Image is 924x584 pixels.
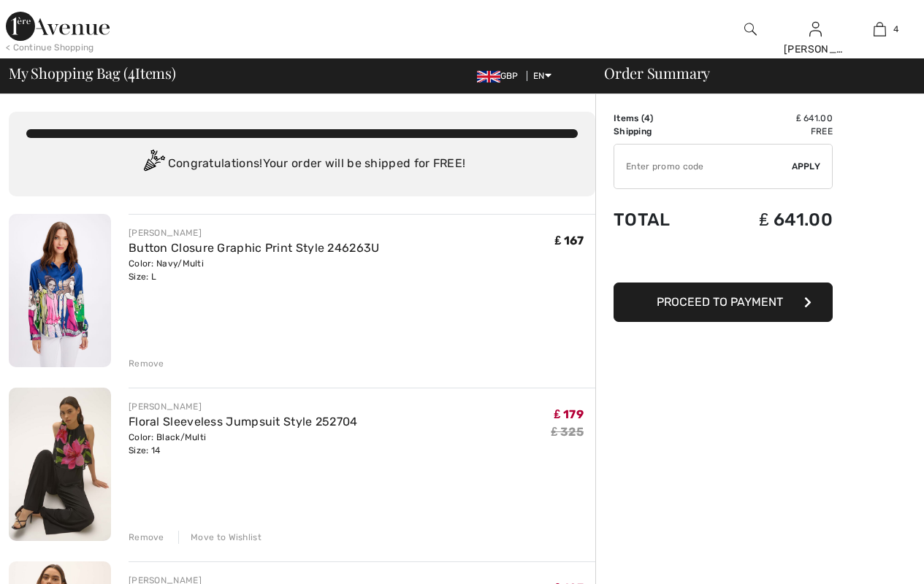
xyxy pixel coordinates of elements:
[178,531,261,544] div: Move to Wishlist
[744,20,757,38] img: search the website
[129,431,358,457] div: Color: Black/Multi Size: 14
[9,214,111,367] img: Button Closure Graphic Print Style 246263U
[128,62,135,81] span: 4
[129,400,358,413] div: [PERSON_NAME]
[644,113,650,123] span: 4
[6,41,94,54] div: < Continue Shopping
[129,531,164,544] div: Remove
[554,407,584,421] span: ₤ 179
[657,295,783,309] span: Proceed to Payment
[587,66,915,80] div: Order Summary
[709,112,833,125] td: ₤ 641.00
[129,257,380,283] div: Color: Navy/Multi Size: L
[533,71,551,81] span: EN
[551,425,584,439] s: ₤ 325
[6,12,110,41] img: 1ère Avenue
[129,415,358,429] a: Floral Sleeveless Jumpsuit Style 252704
[893,23,898,36] span: 4
[792,160,821,173] span: Apply
[614,145,792,188] input: Promo code
[129,226,380,239] div: [PERSON_NAME]
[26,150,578,179] div: Congratulations! Your order will be shipped for FREE!
[614,125,709,138] td: Shipping
[614,283,833,322] button: Proceed to Payment
[809,20,822,38] img: My Info
[614,195,709,245] td: Total
[9,66,176,80] span: My Shopping Bag ( Items)
[614,245,833,277] iframe: PayPal
[784,42,847,57] div: [PERSON_NAME]
[809,22,822,36] a: Sign In
[477,71,524,81] span: GBP
[848,20,912,38] a: 4
[477,71,500,82] img: UK Pound
[139,150,168,179] img: Congratulation2.svg
[129,357,164,370] div: Remove
[555,234,584,247] span: ₤ 167
[614,112,709,125] td: Items ( )
[129,241,380,255] a: Button Closure Graphic Print Style 246263U
[709,125,833,138] td: Free
[9,388,111,541] img: Floral Sleeveless Jumpsuit Style 252704
[874,20,886,38] img: My Bag
[709,195,833,245] td: ₤ 641.00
